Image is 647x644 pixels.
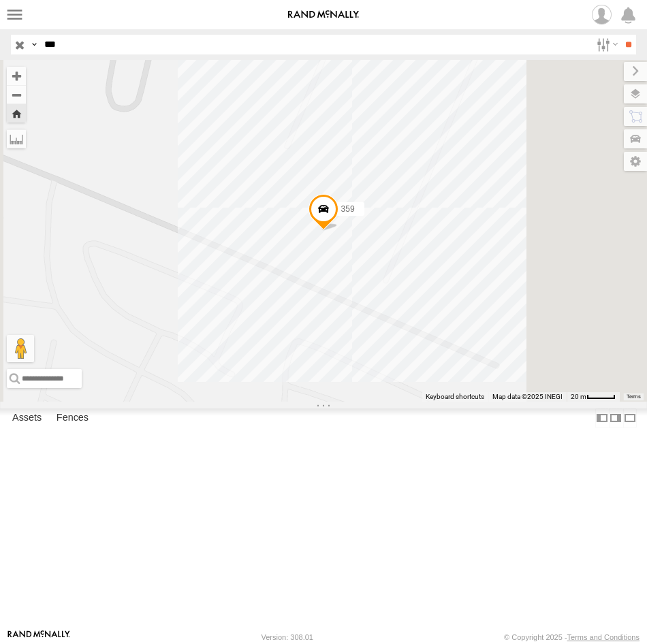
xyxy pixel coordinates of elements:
label: Hide Summary Table [623,408,637,428]
label: Search Filter Options [591,35,620,54]
button: Zoom Home [7,104,26,123]
label: Dock Summary Table to the Left [595,408,609,428]
span: Map data ©2025 INEGI [492,393,563,400]
span: 20 m [571,393,586,400]
img: rand-logo.svg [288,10,359,20]
label: Measure [7,129,26,148]
div: Version: 308.01 [262,633,313,641]
label: Fences [50,409,95,428]
label: Map Settings [624,152,647,171]
span: 359 [341,204,355,214]
button: Map Scale: 20 m per 39 pixels [567,392,620,402]
label: Dock Summary Table to the Right [609,408,622,428]
a: Visit our Website [7,630,70,644]
div: © Copyright 2025 - [504,633,640,641]
label: Search Query [29,35,40,54]
a: Terms (opens in new tab) [627,393,641,399]
button: Drag Pegman onto the map to open Street View [7,335,34,362]
button: Zoom out [7,85,26,104]
button: Zoom in [7,67,26,85]
a: Terms and Conditions [567,633,640,641]
label: Assets [5,409,48,428]
button: Keyboard shortcuts [426,392,484,402]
